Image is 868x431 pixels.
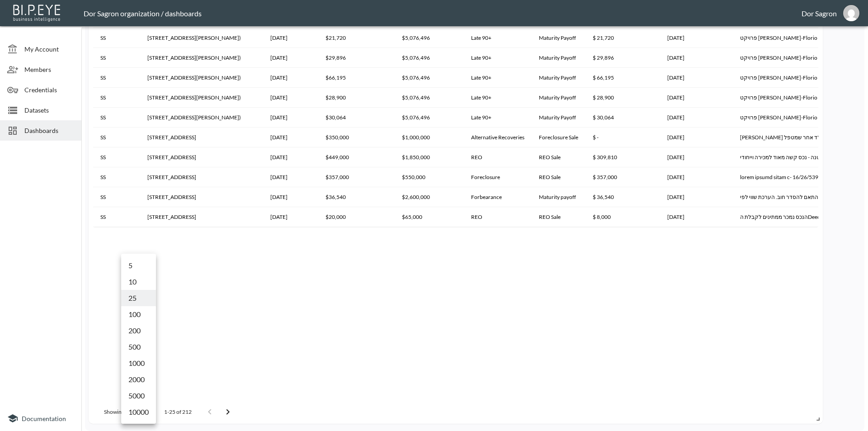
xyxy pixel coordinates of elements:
li: 10 [121,274,156,290]
li: 10000 [121,404,156,420]
li: 200 [121,322,156,339]
li: 100 [121,306,156,322]
li: 5 [121,257,156,274]
li: 2000 [121,371,156,388]
li: 500 [121,339,156,355]
li: 25 [121,290,156,306]
li: 1000 [121,355,156,371]
li: 5000 [121,388,156,404]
